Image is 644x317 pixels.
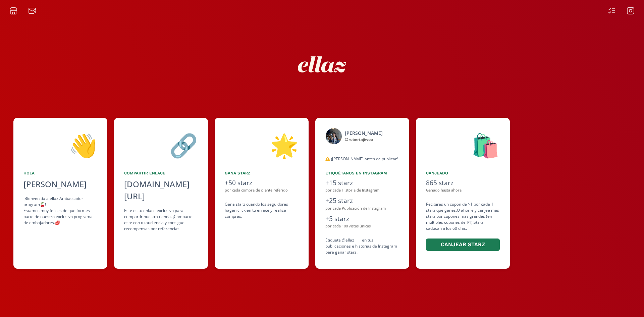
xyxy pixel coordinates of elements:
div: Gana starz cuando los seguidores hagan click en tu enlace y realiza compras . [225,201,299,219]
div: @ robertajiwoo [345,137,383,143]
div: Gana starz [225,170,299,176]
div: +25 starz [325,196,399,206]
div: 🛍️ [426,128,500,162]
div: Este es tu enlace exclusivo para compartir nuestra tienda. ¡Comparte este con tu audiencia y cons... [124,208,198,232]
div: [PERSON_NAME] [345,129,383,137]
div: 🔗 [124,128,198,162]
div: Ganado hasta ahora [426,188,500,193]
div: Recibirás un cupón de $1 por cada 1 starz que ganes. O ahorre y canjee más starz por cupones más ... [426,201,500,252]
img: nKmKAABZpYV7 [292,34,352,95]
div: [DOMAIN_NAME][URL] [124,178,198,202]
div: +50 starz [225,178,299,188]
button: Canjear starz [426,239,500,251]
div: Etiquétanos en Instagram [325,170,399,176]
u: ¡[PERSON_NAME] antes de publicar! [331,156,398,162]
div: 865 starz [426,178,500,188]
div: Etiqueta @ellaz____ en tus publicaciones e historias de Instagram para ganar starz. [325,237,399,255]
div: por cada compra de cliente referido [225,188,299,193]
div: ¡Bienvenida a ellaz Ambassador program🍒! Estamos muy felices de que formes parte de nuestro exclu... [23,196,97,226]
div: 👋 [23,128,97,162]
div: 🌟 [225,128,299,162]
div: +15 starz [325,178,399,188]
img: 524810648_18520113457031687_8089223174440955574_n.jpg [325,128,342,145]
div: [PERSON_NAME] [23,178,97,190]
div: por cada Historia de Instagram [325,188,399,193]
div: Compartir Enlace [124,170,198,176]
div: por cada 100 vistas únicas [325,223,399,229]
div: Hola [23,170,97,176]
div: Canjeado [426,170,500,176]
div: +5 starz [325,214,399,224]
div: por cada Publicación de Instagram [325,206,399,211]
